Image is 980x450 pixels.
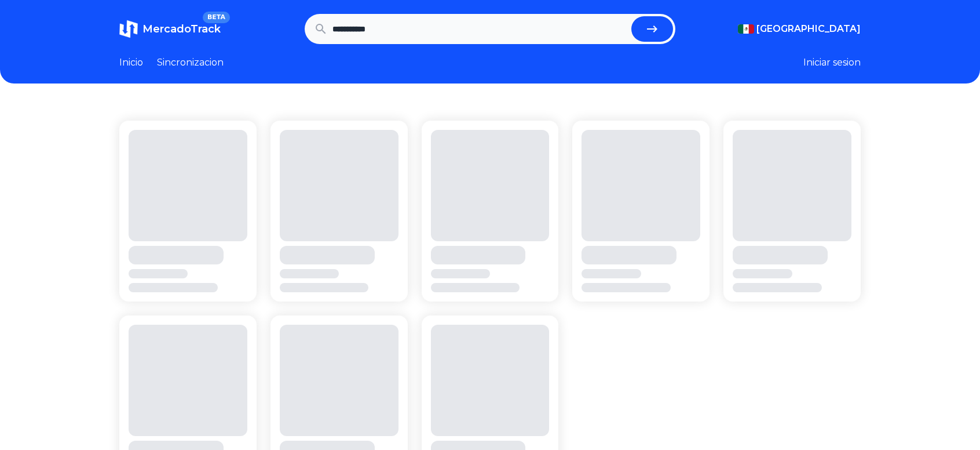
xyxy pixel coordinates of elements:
[142,23,221,35] span: MercadoTrack
[756,22,861,36] span: [GEOGRAPHIC_DATA]
[738,22,861,36] button: [GEOGRAPHIC_DATA]
[119,20,138,38] img: MercadoTrack
[203,12,230,23] span: BETA
[157,56,224,70] a: Sincronizacion
[119,20,221,38] a: MercadoTrackBETA
[119,56,143,70] a: Inicio
[803,56,861,70] button: Iniciar sesion
[738,24,754,34] img: Mexico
